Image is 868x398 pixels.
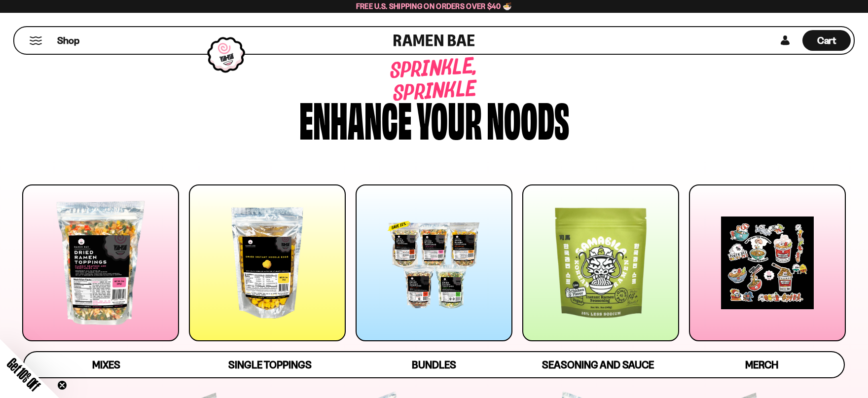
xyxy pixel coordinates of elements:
span: Single Toppings [228,359,312,371]
a: Merch [680,352,844,377]
div: Cart [802,27,851,54]
div: noods [487,95,569,142]
a: Bundles [352,352,516,377]
span: Merch [745,359,778,371]
span: Free U.S. Shipping on Orders over $40 🍜 [356,1,512,11]
div: Enhance [299,95,412,142]
span: Seasoning and Sauce [542,359,654,371]
button: Mobile Menu Trigger [29,36,42,45]
button: Close teaser [57,380,67,390]
a: Mixes [24,352,188,377]
span: Mixes [92,359,120,371]
a: Single Toppings [188,352,352,377]
span: Shop [57,34,79,47]
div: your [417,95,482,142]
span: Get 10% Off [4,355,43,394]
span: Cart [817,35,836,46]
a: Shop [57,30,79,51]
span: Bundles [412,359,456,371]
a: Seasoning and Sauce [516,352,680,377]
